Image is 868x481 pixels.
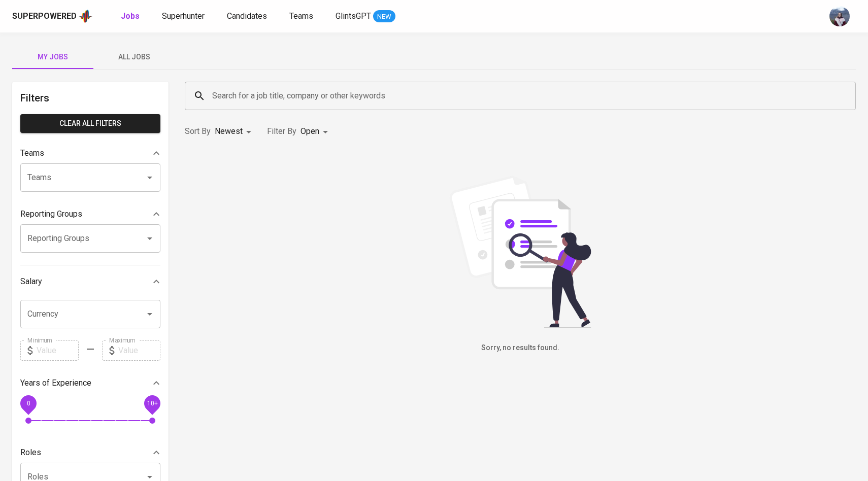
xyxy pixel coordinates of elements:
[18,51,87,63] span: My Jobs
[28,117,152,130] span: Clear All filters
[215,125,243,138] p: Newest
[267,125,296,138] p: Filter By
[20,446,41,459] p: Roles
[185,342,856,354] h6: Sorry, no results found.
[301,126,319,136] span: Open
[227,10,269,23] a: Candidates
[185,125,211,138] p: Sort By
[336,11,371,21] span: GlintsGPT
[79,9,92,24] img: app logo
[20,276,42,288] p: Salary
[143,307,157,321] button: Open
[20,147,44,159] p: Teams
[215,122,255,141] div: Newest
[121,10,142,23] a: Jobs
[20,271,160,292] div: Salary
[162,10,207,23] a: Superhunter
[12,11,77,22] div: Superpowered
[444,176,596,328] img: file_searching.svg
[99,51,169,63] span: All Jobs
[20,373,160,393] div: Years of Experience
[20,90,160,106] h6: Filters
[20,442,160,463] div: Roles
[143,231,157,246] button: Open
[20,377,91,389] p: Years of Experience
[118,340,160,361] input: Value
[289,10,315,23] a: Teams
[373,12,395,22] span: NEW
[289,11,313,21] span: Teams
[336,10,395,23] a: GlintsGPT NEW
[20,204,160,224] div: Reporting Groups
[20,114,160,133] button: Clear All filters
[20,208,82,220] p: Reporting Groups
[147,399,157,406] span: 10+
[37,340,79,361] input: Value
[162,11,205,21] span: Superhunter
[301,122,331,141] div: Open
[20,143,160,163] div: Teams
[26,399,30,406] span: 0
[12,9,92,24] a: Superpoweredapp logo
[121,11,140,21] b: Jobs
[143,170,157,185] button: Open
[829,6,850,26] img: christine.raharja@glints.com
[227,11,267,21] span: Candidates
